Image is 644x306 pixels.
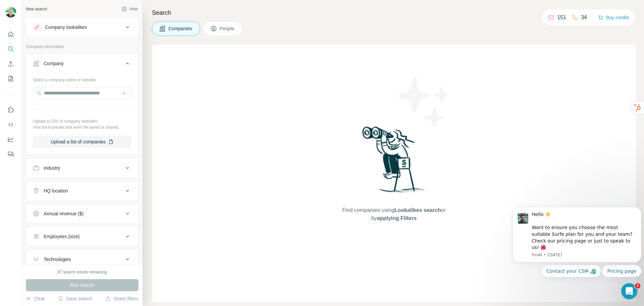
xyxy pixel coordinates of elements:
[377,215,417,221] span: applying Filters
[26,55,138,74] button: Company
[44,187,68,194] div: HQ location
[26,295,45,302] button: Clear
[581,13,587,21] p: 34
[57,269,107,275] div: 87 search results remaining
[5,133,16,145] button: Dashboard
[5,73,16,85] button: My lists
[58,295,92,302] button: Save search
[44,60,64,67] div: Company
[26,6,47,12] div: New search
[5,148,16,160] button: Feedback
[5,104,16,116] button: Use Surfe on LinkedIn
[44,210,84,217] div: Annual revenue ($)
[621,283,637,299] iframe: Intercom live chat
[44,165,60,171] div: Industry
[44,256,71,263] div: Technologies
[26,206,138,222] button: Annual revenue ($)
[33,124,131,130] p: Your list is private and won't be saved or shared.
[26,44,139,50] p: Company information
[394,207,441,213] span: Lookalikes search
[168,25,193,32] span: Companies
[45,24,87,31] div: Company lookalikes
[26,160,138,176] button: Industry
[117,4,143,14] button: Hide
[5,43,16,55] button: Search
[33,118,131,124] p: Upload a CSV of company websites.
[105,295,139,302] button: Share filters
[26,19,138,35] button: Company lookalikes
[510,191,644,288] iframe: Intercom notifications message
[220,25,235,32] span: People
[340,206,447,222] span: Find companies using or by
[26,183,138,199] button: HQ location
[152,8,636,17] h4: Search
[5,119,16,131] button: Use Surfe API
[44,233,79,240] div: Employees (size)
[5,7,16,17] img: Avatar
[557,13,566,21] p: 151
[26,228,138,245] button: Employees (size)
[26,251,138,267] button: Technologies
[33,136,131,148] button: Upload a list of companies
[5,28,16,40] button: Quick start
[359,125,429,200] img: Surfe Illustration - Woman searching with binoculars
[394,72,454,132] img: Surfe Illustration - Stars
[5,58,16,70] button: Enrich CSV
[598,13,629,22] button: Buy credits
[635,283,640,289] span: 2
[33,74,131,83] div: Select a company name or website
